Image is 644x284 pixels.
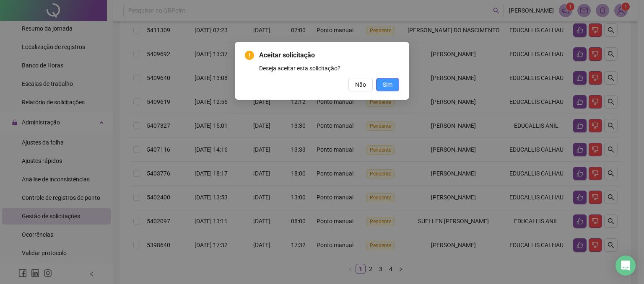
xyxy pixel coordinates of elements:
[355,80,366,89] span: Não
[245,51,254,60] span: exclamation-circle
[259,50,399,60] span: Aceitar solicitação
[376,78,399,91] button: Sim
[615,256,636,276] div: Open Intercom Messenger
[348,78,373,91] button: Não
[259,64,399,73] div: Deseja aceitar esta solicitação?
[383,80,392,89] span: Sim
